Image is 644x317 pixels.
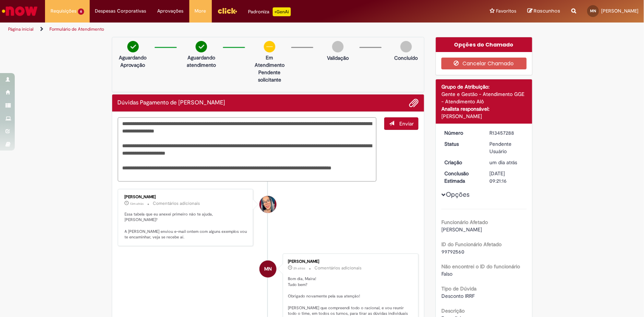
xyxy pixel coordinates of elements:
[125,195,248,199] div: [PERSON_NAME]
[127,41,139,52] img: check-circle-green.png
[95,7,147,15] span: Despesas Corporativas
[394,54,418,62] p: Concluído
[314,265,362,271] small: Comentários adicionais
[259,196,276,213] div: Maira Priscila Da Silva Arnaldo
[409,98,419,108] button: Adicionar anexos
[327,54,349,62] p: Validação
[436,37,532,52] div: Opções do Chamado
[441,293,475,299] span: Desconto IRRF
[6,23,424,36] ul: Trilhas de página
[441,263,520,270] b: Não encontrei o ID do funcionário
[490,159,517,166] span: um dia atrás
[534,7,560,14] span: Rascunhos
[158,7,184,15] span: Aprovações
[441,90,527,105] div: Gente e Gestão - Atendimento GGE - Atendimento Alô
[130,201,144,206] span: 13m atrás
[125,211,248,241] p: Essa tabela que eu anexei primeiro não te ajuda, [PERSON_NAME]? A [PERSON_NAME] enviou e-mail ont...
[115,54,151,69] p: Aguardando Aprovação
[490,140,524,155] div: Pendente Usuário
[439,129,484,137] dt: Número
[78,8,84,15] span: 6
[183,54,219,69] p: Aguardando atendimento
[490,159,524,166] div: 28/08/2025 11:40:55
[439,159,484,166] dt: Criação
[496,7,516,15] span: Favoritos
[130,201,144,206] time: 29/08/2025 13:42:06
[264,260,272,278] span: MN
[441,241,502,248] b: ID do Funcionário Afetado
[441,307,465,314] b: Descrição
[51,7,76,15] span: Requisições
[195,7,206,15] span: More
[439,140,484,148] dt: Status
[441,83,527,90] div: Grupo de Atribuição:
[441,248,464,255] span: 99792560
[49,26,104,32] a: Formulário de Atendimento
[439,170,484,185] dt: Conclusão Estimada
[490,159,517,166] time: 28/08/2025 11:40:55
[248,7,291,16] div: Padroniza
[441,226,482,233] span: [PERSON_NAME]
[259,261,276,278] div: Mario Romano Neto
[384,117,419,130] button: Enviar
[400,41,412,52] img: img-circle-grey.png
[441,271,452,277] span: Falso
[441,113,527,120] div: [PERSON_NAME]
[399,120,414,127] span: Enviar
[196,41,207,52] img: check-circle-green.png
[293,266,305,271] span: 2h atrás
[252,54,287,69] p: Em Atendimento
[118,100,225,106] h2: Dúvidas Pagamento de Salário Histórico de tíquete
[288,259,411,264] div: [PERSON_NAME]
[118,117,377,182] textarea: Digite sua mensagem aqui...
[601,8,638,14] span: [PERSON_NAME]
[273,7,291,16] p: +GenAi
[217,5,237,16] img: click_logo_yellow_360x200.png
[441,219,488,225] b: Funcionário Afetado
[441,58,527,69] button: Cancelar Chamado
[252,69,287,83] p: Pendente solicitante
[153,200,200,207] small: Comentários adicionais
[590,8,596,13] span: MN
[1,4,39,18] img: ServiceNow
[264,41,275,52] img: circle-minus.png
[527,8,560,15] a: Rascunhos
[332,41,344,52] img: img-circle-grey.png
[441,285,476,292] b: Tipo de Dúvida
[8,26,34,32] a: Página inicial
[490,129,524,137] div: R13457288
[441,105,527,113] div: Analista responsável:
[490,170,524,185] div: [DATE] 09:21:16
